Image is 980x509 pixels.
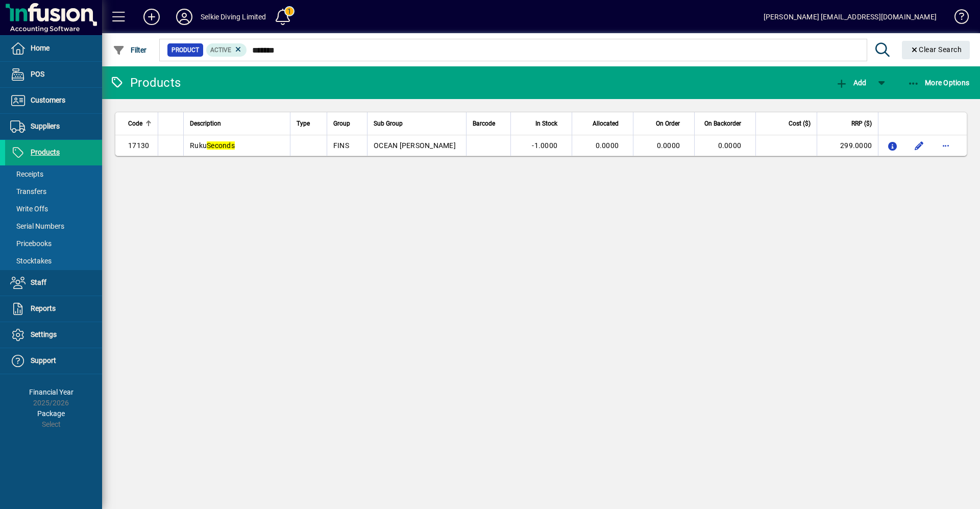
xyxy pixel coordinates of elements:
[31,96,65,104] span: Customers
[851,118,872,129] span: RRP ($)
[5,235,102,252] a: Pricebooks
[5,165,102,183] a: Receipts
[333,141,349,150] span: FINS
[656,118,680,129] span: On Order
[5,62,102,87] a: POS
[704,118,741,129] span: On Backorder
[210,46,231,54] span: Active
[333,118,361,129] div: Group
[10,222,64,230] span: Serial Numbers
[817,135,878,156] td: 299.0000
[701,118,750,129] div: On Backorder
[5,36,102,61] a: Home
[10,170,43,178] span: Receipts
[10,187,46,196] span: Transfers
[905,74,972,92] button: More Options
[836,79,866,87] span: Add
[113,46,147,54] span: Filter
[938,137,954,154] button: More options
[5,88,102,113] a: Customers
[207,141,235,150] em: Seconds
[596,141,619,150] span: 0.0000
[5,296,102,322] a: Reports
[910,45,962,54] span: Clear Search
[31,70,44,78] span: POS
[31,44,50,52] span: Home
[128,118,142,129] span: Code
[29,388,73,396] span: Financial Year
[37,409,65,418] span: Package
[374,141,456,150] span: OCEAN [PERSON_NAME]
[911,137,927,154] button: Edit
[190,118,284,129] div: Description
[908,79,970,87] span: More Options
[31,278,46,286] span: Staff
[789,118,811,129] span: Cost ($)
[10,205,48,213] span: Write Offs
[5,348,102,374] a: Support
[31,304,56,312] span: Reports
[532,141,557,150] span: -1.0000
[5,200,102,217] a: Write Offs
[5,270,102,296] a: Staff
[333,118,350,129] span: Group
[168,8,201,26] button: Profile
[374,118,403,129] span: Sub Group
[718,141,742,150] span: 0.0000
[128,118,152,129] div: Code
[190,118,221,129] span: Description
[833,74,869,92] button: Add
[578,118,628,129] div: Allocated
[128,141,149,150] span: 17130
[764,9,937,25] div: [PERSON_NAME] [EMAIL_ADDRESS][DOMAIN_NAME]
[10,257,52,265] span: Stocktakes
[5,114,102,139] a: Suppliers
[31,148,60,156] span: Products
[135,8,168,26] button: Add
[297,118,310,129] span: Type
[947,2,967,35] a: Knowledge Base
[5,322,102,348] a: Settings
[206,43,247,57] mat-chip: Activation Status: Active
[517,118,567,129] div: In Stock
[31,122,60,130] span: Suppliers
[640,118,689,129] div: On Order
[535,118,557,129] span: In Stock
[297,118,321,129] div: Type
[473,118,495,129] span: Barcode
[5,183,102,200] a: Transfers
[473,118,504,129] div: Barcode
[374,118,460,129] div: Sub Group
[5,217,102,235] a: Serial Numbers
[31,356,56,365] span: Support
[593,118,619,129] span: Allocated
[31,330,57,338] span: Settings
[657,141,680,150] span: 0.0000
[190,141,235,150] span: Ruku
[201,9,266,25] div: Selkie Diving Limited
[171,45,199,55] span: Product
[10,239,52,248] span: Pricebooks
[110,75,181,91] div: Products
[902,41,970,59] button: Clear
[110,41,150,59] button: Filter
[5,252,102,270] a: Stocktakes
